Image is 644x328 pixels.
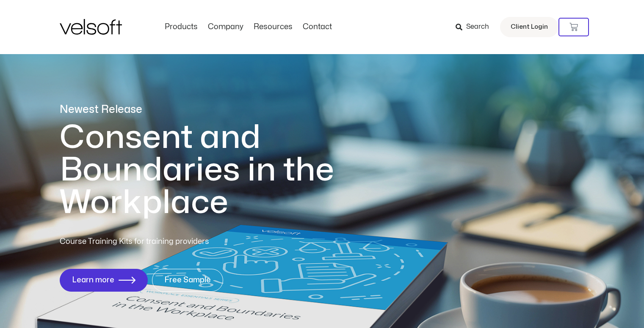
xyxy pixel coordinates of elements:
[60,121,369,219] h1: Consent and Boundaries in the Workplace
[500,17,558,37] a: Client Login
[249,22,298,32] a: ResourcesMenu Toggle
[60,19,122,35] img: Velsoft Training Materials
[60,236,271,248] p: Course Training Kits for training providers
[60,102,369,117] p: Newest Release
[466,22,489,33] span: Search
[152,269,223,292] a: Free Sample
[203,22,249,32] a: CompanyMenu Toggle
[456,20,495,34] a: Search
[60,269,148,292] a: Learn more
[511,22,548,33] span: Client Login
[164,276,211,284] span: Free Sample
[298,22,337,32] a: ContactMenu Toggle
[160,22,337,32] nav: Menu
[160,22,203,32] a: ProductsMenu Toggle
[72,276,114,284] span: Learn more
